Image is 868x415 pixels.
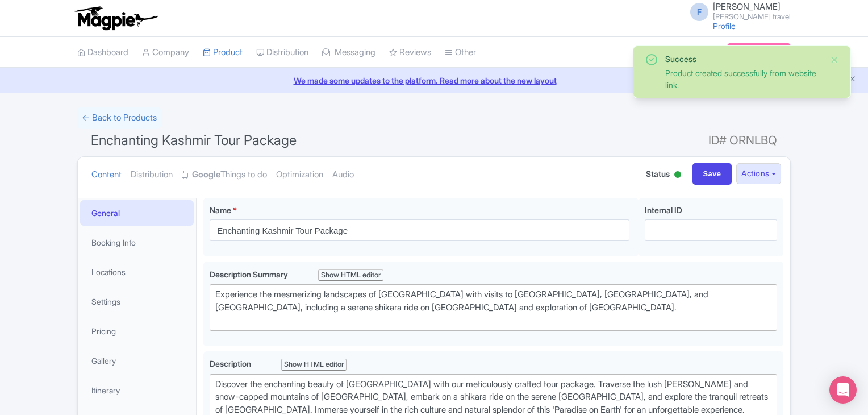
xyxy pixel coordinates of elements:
span: Name [210,205,231,215]
a: Locations [80,259,194,285]
span: ID# ORNLBQ [708,129,777,152]
button: Actions [736,163,781,184]
span: Enchanting Kashmir Tour Package [91,132,297,148]
span: F [690,3,708,21]
a: Profile [713,21,736,31]
a: Itinerary [80,377,194,403]
a: Distribution [131,157,173,193]
input: Save [692,163,732,185]
a: Audio [332,157,354,193]
a: Reviews [389,37,431,68]
a: Company [142,37,189,68]
a: Settings [80,289,194,314]
a: Dashboard [77,37,128,68]
div: Show HTML editor [318,269,383,281]
a: Subscription [727,43,791,60]
a: F [PERSON_NAME] [PERSON_NAME] travel [683,2,791,20]
a: Gallery [80,348,194,374]
strong: Google [192,168,220,181]
a: Optimization [276,157,323,193]
a: Booking Info [80,230,194,255]
a: We made some updates to the platform. Read more about the new layout [7,74,861,86]
a: Content [91,157,122,193]
a: Pricing [80,318,194,344]
div: Open Intercom Messenger [829,376,857,404]
div: Product created successfully from website link. [665,67,821,91]
a: General [80,200,194,226]
a: Product [203,37,243,68]
div: Show HTML editor [281,359,347,371]
div: Active [672,167,683,184]
div: Success [665,53,821,65]
img: logo-ab69f6fb50320c5b225c76a69d11143b.png [72,6,160,31]
button: Close announcement [848,73,857,86]
button: Close [830,53,839,67]
a: Messaging [322,37,375,68]
span: Description Summary [210,269,290,279]
span: Status [646,168,670,180]
span: Internal ID [645,205,682,215]
a: ← Back to Products [77,107,161,129]
a: Other [445,37,476,68]
span: Description [210,359,253,368]
span: [PERSON_NAME] [713,1,781,12]
a: Distribution [256,37,308,68]
a: GoogleThings to do [182,157,267,193]
small: [PERSON_NAME] travel [713,13,791,20]
div: Experience the mesmerizing landscapes of [GEOGRAPHIC_DATA] with visits to [GEOGRAPHIC_DATA], [GEO... [215,288,771,327]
